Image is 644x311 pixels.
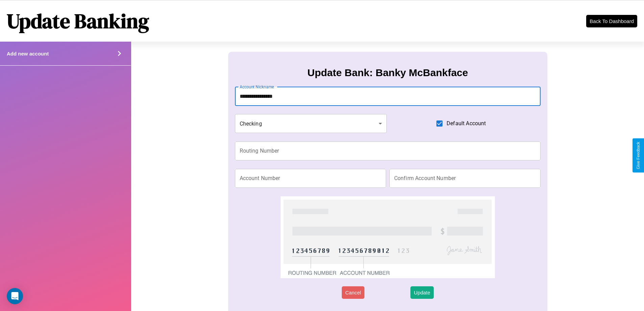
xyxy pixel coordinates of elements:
button: Cancel [342,286,364,299]
span: Default Account [447,119,486,128]
div: Give Feedback [636,142,641,169]
h4: Add new account [7,51,49,57]
h1: Update Banking [7,7,149,35]
button: Back To Dashboard [586,15,637,27]
div: Checking [235,114,387,133]
label: Account Nickname [240,84,274,90]
div: Open Intercom Messenger [7,288,23,304]
img: check [281,196,495,278]
button: Update [410,286,433,299]
h3: Update Bank: Banky McBankface [307,67,468,79]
